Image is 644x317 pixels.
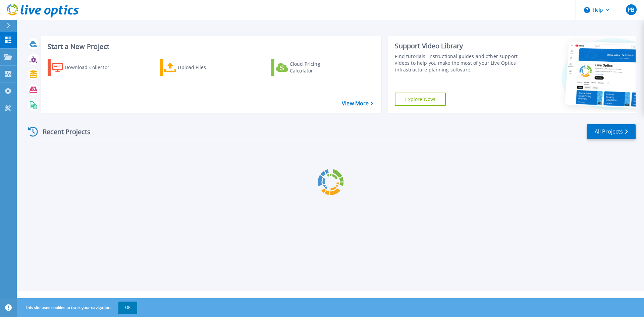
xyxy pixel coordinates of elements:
[271,59,346,76] a: Cloud Pricing Calculator
[18,302,137,314] span: This site uses cookies to track your navigation.
[342,100,373,107] a: View More
[395,93,446,106] a: Explore Now!
[65,61,118,74] div: Download Collector
[178,61,231,74] div: Upload Files
[395,53,521,73] div: Find tutorials, instructional guides and other support videos to help you make the most of your L...
[48,43,373,50] h3: Start a New Project
[587,124,636,139] a: All Projects
[160,59,234,76] a: Upload Files
[118,302,137,314] button: OK
[290,61,343,74] div: Cloud Pricing Calculator
[26,123,100,140] div: Recent Projects
[628,7,634,12] span: PB
[395,42,521,50] div: Support Video Library
[48,59,122,76] a: Download Collector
